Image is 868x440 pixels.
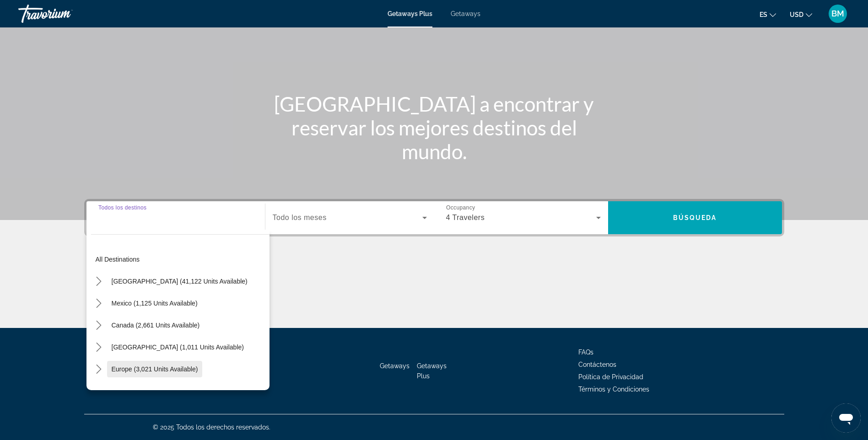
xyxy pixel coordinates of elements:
[91,274,107,290] button: Toggle United States (41,122 units available) submenu
[107,361,203,377] button: Select destination: Europe (3,021 units available)
[388,10,432,17] a: Getaways Plus
[760,11,767,18] span: es
[273,214,327,221] span: Todo los meses
[107,273,252,290] button: Select destination: United States (41,122 units available)
[451,10,480,17] a: Getaways
[91,339,107,355] button: Toggle Caribbean & Atlantic Islands (1,011 units available) submenu
[112,300,198,307] span: Mexico (1,125 units available)
[831,403,861,433] iframe: Button to launch messaging window
[107,295,202,311] button: Select destination: Mexico (1,125 units available)
[96,256,140,263] span: All destinations
[107,383,243,399] button: Select destination: Australia (237 units available)
[446,205,475,211] span: Occupancy
[608,201,782,234] button: Search
[831,9,844,18] span: BM
[98,204,146,210] span: Todos los destinos
[112,322,200,329] span: Canada (2,661 units available)
[446,214,485,221] span: 4 Travelers
[91,361,107,377] button: Toggle Europe (3,021 units available) submenu
[578,349,593,356] a: FAQs
[91,251,270,268] button: Select destination: All destinations
[112,343,244,351] span: [GEOGRAPHIC_DATA] (1,011 units available)
[107,317,205,333] button: Select destination: Canada (2,661 units available)
[790,11,803,18] span: USD
[107,339,248,355] button: Select destination: Caribbean & Atlantic Islands (1,011 units available)
[86,201,782,234] div: Search widget
[578,386,649,393] a: Términos y Condiciones
[91,317,107,333] button: Toggle Canada (2,661 units available) submenu
[91,295,107,311] button: Toggle Mexico (1,125 units available) submenu
[380,362,410,370] a: Getaways
[263,92,606,163] h1: [GEOGRAPHIC_DATA] a encontrar y reservar los mejores destinos del mundo.
[673,214,717,221] span: Búsqueda
[790,8,812,21] button: Change currency
[18,2,110,26] a: Travorium
[826,4,850,23] button: User Menu
[153,424,270,431] span: © 2025 Todos los derechos reservados.
[112,278,248,285] span: [GEOGRAPHIC_DATA] (41,122 units available)
[112,365,198,373] span: Europe (3,021 units available)
[760,8,776,21] button: Change language
[91,383,107,399] button: Toggle Australia (237 units available) submenu
[86,230,270,390] div: Destination options
[417,362,447,380] a: Getaways Plus
[578,361,616,368] a: Contáctenos
[578,373,643,381] a: Política de Privacidad
[98,213,253,224] input: Select destination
